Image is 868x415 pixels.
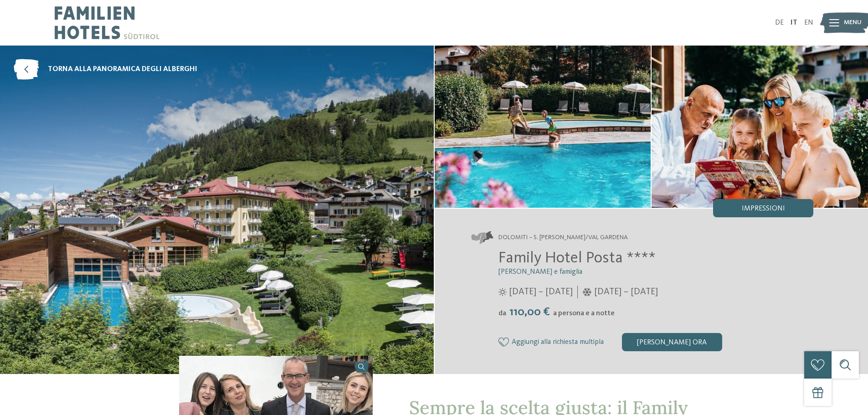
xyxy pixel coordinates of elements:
[775,19,784,26] a: DE
[498,250,656,266] span: Family Hotel Posta ****
[498,268,582,276] span: [PERSON_NAME] e famiglia
[498,233,628,242] span: Dolomiti – S. [PERSON_NAME]/Val Gardena
[498,310,506,317] span: da
[594,286,658,298] span: [DATE] – [DATE]
[507,306,552,318] span: 110,00 €
[553,310,615,317] span: a persona e a notte
[498,288,507,296] i: Orari d'apertura estate
[742,205,785,212] span: Impressioni
[509,286,573,298] span: [DATE] – [DATE]
[582,288,592,296] i: Orari d'apertura inverno
[435,46,651,208] img: Family hotel in Val Gardena: un luogo speciale
[48,64,197,74] span: torna alla panoramica degli alberghi
[14,59,197,80] a: torna alla panoramica degli alberghi
[622,333,722,351] div: [PERSON_NAME] ora
[844,18,862,27] span: Menu
[652,46,868,208] img: Family hotel in Val Gardena: un luogo speciale
[512,338,604,347] span: Aggiungi alla richiesta multipla
[804,19,813,26] a: EN
[791,19,797,26] a: IT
